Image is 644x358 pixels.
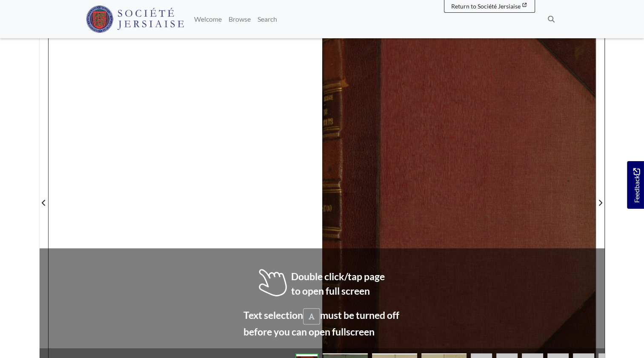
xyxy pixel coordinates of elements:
[225,11,254,28] a: Browse
[86,6,184,33] img: Société Jersiaise
[451,3,521,10] span: Return to Société Jersiaise
[86,3,184,35] a: Société Jersiaise logo
[631,168,641,202] span: Feedback
[191,11,225,28] a: Welcome
[254,11,280,28] a: Search
[627,161,644,209] a: Would you like to provide feedback?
